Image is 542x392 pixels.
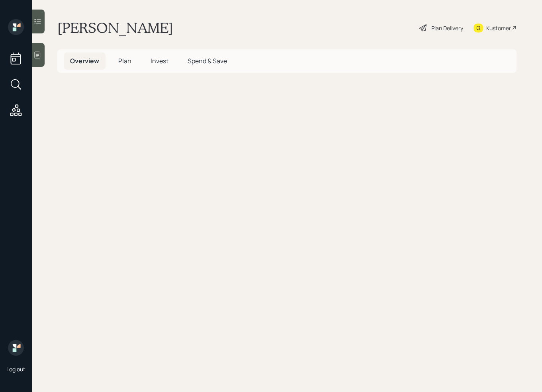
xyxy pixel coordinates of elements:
span: Spend & Save [188,57,227,65]
div: Plan Delivery [431,24,463,32]
div: Log out [6,365,25,373]
span: Overview [70,57,99,65]
div: Kustomer [486,24,511,32]
img: retirable_logo.png [8,340,24,356]
span: Invest [151,57,168,65]
span: Plan [118,57,131,65]
h1: [PERSON_NAME] [57,19,173,37]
